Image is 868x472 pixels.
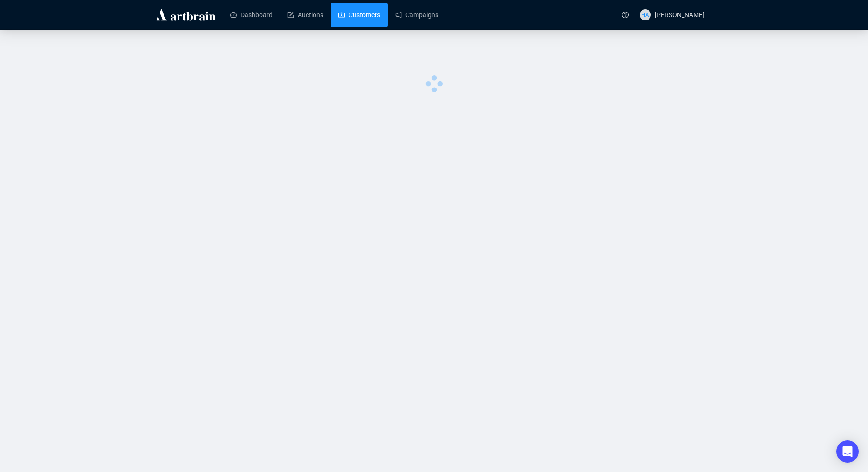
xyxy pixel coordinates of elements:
div: Open Intercom Messenger [836,440,859,463]
a: Campaigns [395,3,438,27]
a: Dashboard [230,3,273,27]
span: [PERSON_NAME] [655,11,704,19]
span: HA [642,11,649,19]
img: logo [155,7,217,22]
a: Customers [338,3,380,27]
span: question-circle [622,12,629,18]
a: Auctions [287,3,323,27]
